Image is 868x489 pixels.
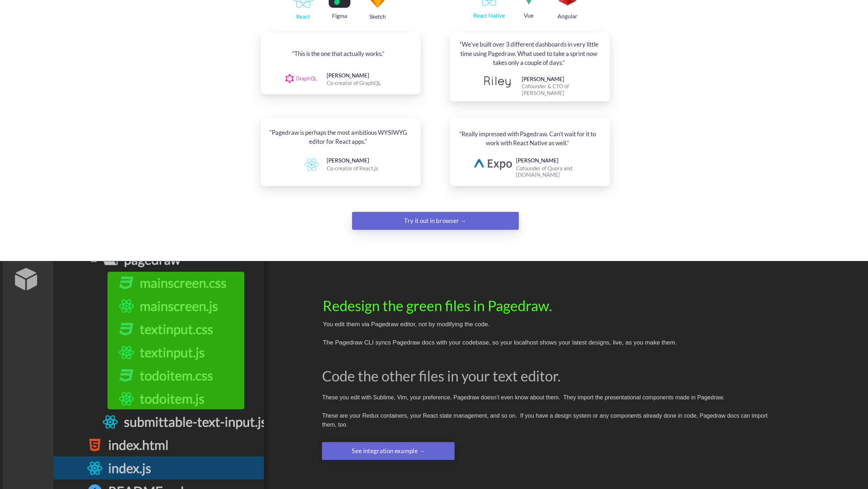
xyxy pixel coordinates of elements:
[363,13,392,20] div: Sketch
[323,320,766,329] div: You edit them via Pagedraw editor, not by modifying the code.
[284,72,320,85] img: image.png
[322,368,765,384] div: Code the other files in your text editor.
[327,80,391,86] div: Co-creator of GraphQL
[522,76,570,82] div: [PERSON_NAME]
[322,442,455,460] a: See integration example →
[322,393,775,402] div: These you edit with Sublime, Vim, your preference. Pagedraw doesn’t even know about them. They im...
[322,411,775,429] div: These are your Redux containers, your React state management, and so on. If you have a design sys...
[516,165,598,179] div: Cofounder of Quora and [DOMAIN_NAME]
[304,158,319,171] img: 1786119702726483-1511943211646-D4982605-43E9-48EC-9604-858B5CF597D3.png
[469,12,510,19] div: React Native
[352,212,519,230] a: Try it out in browser →
[327,157,372,164] div: [PERSON_NAME]
[379,214,492,228] div: Try it out in browser →
[457,40,601,67] div: “We've built over 3 different dashboards in very little time using Pagedraw. What used to take a ...
[553,13,582,19] div: Angular
[327,72,372,79] div: [PERSON_NAME]
[327,165,399,172] div: Co-creator of React.js
[326,13,354,19] div: Figma
[323,338,766,347] div: The Pagedraw CLI syncs Pagedraw docs with your codebase, so your localhost shows your latest desi...
[516,157,561,164] div: [PERSON_NAME]
[268,49,409,58] div: “This is the one that actually works.”
[268,128,409,146] div: "Pagedraw is perhaps the most ambitious WYSIWYG editor for React apps."
[323,298,766,314] div: Redesign the green files in Pagedraw.
[348,444,428,458] div: See integration example →
[514,12,543,19] div: Vue
[474,159,512,170] img: image.png
[480,76,515,88] img: image.png
[289,13,318,20] div: React
[457,129,598,148] div: “Really impressed with Pagedraw. Can’t wait for it to work with React Native as well.”
[522,83,588,96] div: Cofounder & CTO of [PERSON_NAME]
